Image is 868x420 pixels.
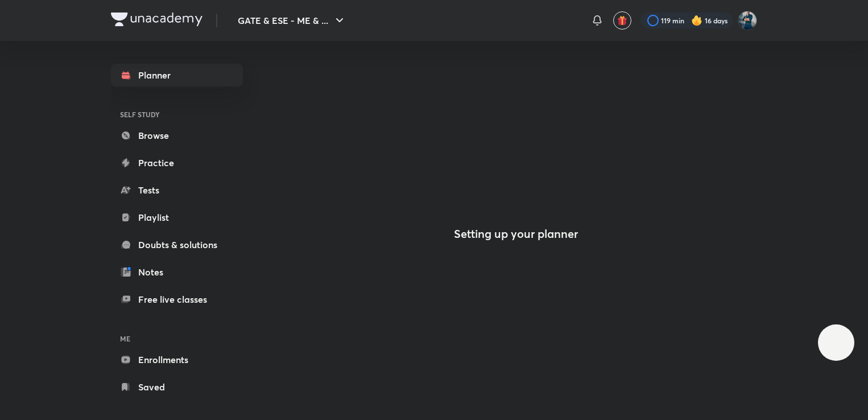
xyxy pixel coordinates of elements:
[111,261,243,283] a: Notes
[111,206,243,229] a: Playlist
[231,9,353,32] button: GATE & ESE - ME & ...
[691,15,702,26] img: streak
[111,179,243,201] a: Tests
[111,329,243,348] h6: ME
[111,13,202,26] img: Company Logo
[111,105,243,124] h6: SELF STUDY
[111,64,243,87] a: Planner
[454,227,578,241] h4: Setting up your planner
[111,376,243,398] a: Saved
[111,233,243,256] a: Doubts & solutions
[111,13,202,29] a: Company Logo
[111,348,243,371] a: Enrollments
[111,288,243,311] a: Free live classes
[111,151,243,174] a: Practice
[111,124,243,147] a: Browse
[617,15,627,26] img: avatar
[738,11,757,30] img: Vinay Upadhyay
[613,11,631,30] button: avatar
[829,336,843,349] img: ttu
